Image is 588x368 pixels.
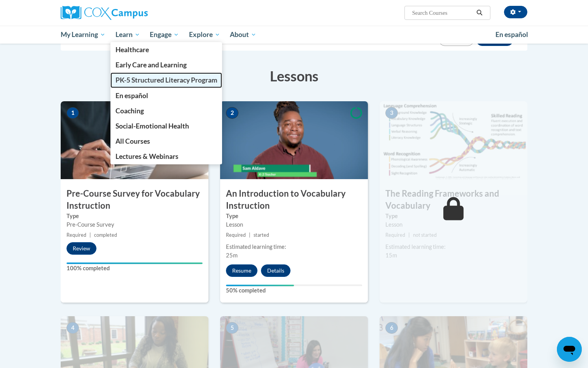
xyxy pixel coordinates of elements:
span: Required [66,232,86,238]
input: Search Courses [411,8,474,18]
label: 100% completed [66,264,203,273]
span: PK-5 Structured Literacy Program [115,76,217,84]
label: 50% completed [226,286,362,295]
div: Your progress [66,262,203,264]
span: My Learning [61,30,105,39]
a: En español [110,88,222,103]
span: 2 [226,107,238,119]
button: Search [474,8,485,18]
span: En español [495,30,528,39]
span: completed [94,232,117,238]
div: Lesson [385,220,521,229]
a: Engage [145,26,184,44]
img: Cox Campus [61,6,148,20]
span: Lectures & Webinars [115,152,178,160]
div: Your progress [226,285,294,286]
span: En español [115,92,148,100]
a: Lectures & Webinars [110,149,222,164]
span: Learn [115,30,140,39]
span: | [249,232,250,238]
label: Type [66,212,203,220]
a: About [225,26,262,44]
a: Social-Emotional Health [110,118,222,134]
a: Explore [184,26,225,44]
span: Explore [189,30,220,39]
a: Learn [110,26,145,44]
a: Healthcare [110,42,222,57]
div: Estimated learning time: [385,243,521,251]
span: started [254,232,269,238]
h3: An Introduction to Vocabulary Instruction [220,188,368,212]
a: Coaching [110,103,222,118]
span: Required [385,232,405,238]
h3: The Reading Frameworks and Vocabulary [380,188,527,212]
a: En español [490,26,533,43]
div: Pre-Course Survey [66,220,203,229]
button: Details [261,264,290,277]
h3: Pre-Course Survey for Vocabulary Instruction [61,188,208,212]
a: My Learning [56,26,110,44]
span: Social-Emotional Health [115,122,189,130]
button: Resume [226,264,257,277]
span: Required [226,232,246,238]
span: Engage [150,30,179,39]
span: | [408,232,410,238]
iframe: Button to launch messaging window [557,337,582,362]
img: Course Image [220,101,368,179]
span: | [89,232,91,238]
button: Review [66,242,96,255]
img: Course Image [380,101,527,179]
span: 6 [385,322,398,334]
span: 3 [385,107,398,119]
span: Healthcare [115,46,149,54]
span: not started [413,232,437,238]
span: 15m [385,252,397,259]
div: Lesson [226,220,362,229]
button: Account Settings [504,6,527,18]
div: Estimated learning time: [226,243,362,251]
span: 25m [226,252,238,259]
span: Coaching [115,107,144,115]
span: Early Care and Learning [115,61,187,69]
div: Main menu [49,26,539,44]
a: All Courses [110,134,222,149]
label: Type [226,212,362,220]
a: Cox Campus [61,6,208,20]
span: 4 [66,322,79,334]
label: Type [385,212,521,220]
span: 5 [226,322,238,334]
span: All Courses [115,137,150,145]
img: Course Image [61,101,208,179]
span: About [230,30,256,39]
a: Early Care and Learning [110,57,222,72]
span: 1 [66,107,79,119]
a: PK-5 Structured Literacy Program [110,72,222,88]
h3: Lessons [61,66,527,86]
